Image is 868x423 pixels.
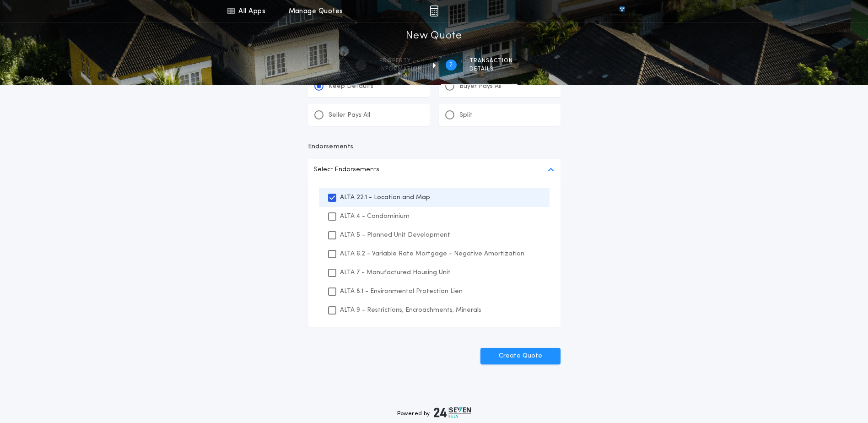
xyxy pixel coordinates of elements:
[340,287,463,296] p: ALTA 8.1 - Environmental Protection Lien
[308,159,561,181] button: Select Endorsements
[340,230,450,240] p: ALTA 5 - Planned Unit Development
[313,164,379,175] p: Select Endorsements
[480,348,561,364] button: Create Quote
[329,82,373,91] p: Keep Defaults
[340,268,451,277] p: ALTA 7 - Manufactured Housing Unit
[430,5,438,16] img: img
[340,193,430,202] p: ALTA 22.1 - Location and Map
[469,65,513,73] span: details
[340,249,524,259] p: ALTA 6.2 - Variable Rate Mortgage - Negative Amortization
[340,305,481,315] p: ALTA 9 - Restrictions, Encroachments, Minerals
[603,6,641,16] img: vs-icon
[469,57,513,65] span: Transaction
[340,211,410,221] p: ALTA 4 - Condominium
[449,61,453,69] h2: 2
[434,407,471,418] img: logo
[459,82,501,91] p: Buyer Pays All
[329,111,370,120] p: Seller Pays All
[397,407,471,418] div: Powered by
[459,111,473,120] p: Split
[308,142,561,152] p: Endorsements
[379,65,422,73] span: information
[406,29,462,43] h1: New Quote
[379,57,422,65] span: Property
[308,181,561,327] ul: Select Endorsements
